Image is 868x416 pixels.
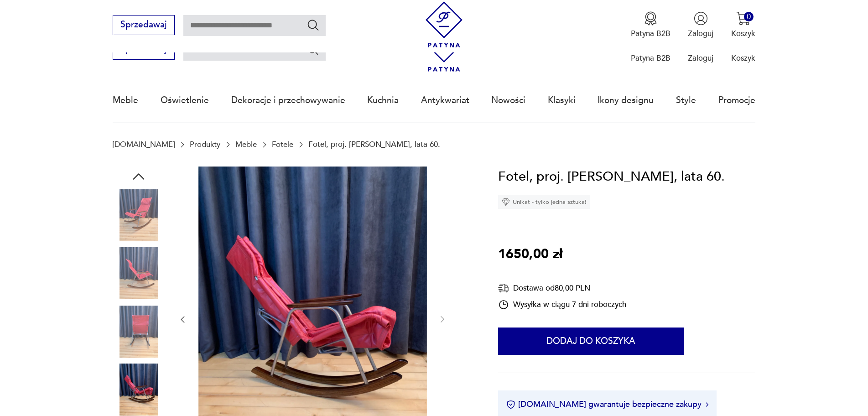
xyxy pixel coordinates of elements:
a: Oświetlenie [161,79,209,121]
img: Zdjęcie produktu Fotel, proj. Takeshi Nii, lata 60. [113,189,165,241]
button: 0Koszyk [731,11,755,39]
a: Promocje [718,79,755,121]
p: Patyna B2B [631,28,670,39]
a: Meble [235,140,257,149]
img: Ikonka użytkownika [694,11,708,26]
a: Dekoracje i przechowywanie [231,79,345,121]
a: Style [676,79,696,121]
button: [DOMAIN_NAME] gwarantuje bezpieczne zakupy [506,399,708,410]
a: Ikona medaluPatyna B2B [631,11,670,39]
img: Zdjęcie produktu Fotel, proj. Takeshi Nii, lata 60. [113,247,165,299]
p: Patyna B2B [631,53,670,63]
h1: Fotel, proj. [PERSON_NAME], lata 60. [498,166,725,187]
p: Zaloguj [688,53,713,63]
p: Koszyk [731,28,755,39]
button: Zaloguj [688,11,713,39]
a: Kuchnia [367,79,399,121]
a: Antykwariat [421,79,469,121]
div: Dostawa od 80,00 PLN [498,282,626,294]
div: Wysyłka w ciągu 7 dni roboczych [498,299,626,310]
button: Dodaj do koszyka [498,328,684,355]
button: Patyna B2B [631,11,670,39]
p: 1650,00 zł [498,244,562,265]
img: Ikona koszyka [736,11,750,26]
img: Ikona dostawy [498,282,509,294]
div: 0 [744,12,754,21]
a: Produkty [190,140,220,149]
p: Koszyk [731,53,755,63]
a: Klasyki [548,79,576,121]
a: Sprzedawaj [113,22,174,29]
p: Fotel, proj. [PERSON_NAME], lata 60. [308,140,440,149]
button: Sprzedawaj [113,15,174,35]
a: Fotele [272,140,293,149]
img: Ikona strzałki w prawo [706,402,708,407]
a: Ikony designu [598,79,654,121]
div: Unikat - tylko jedna sztuka! [498,195,590,209]
img: Ikona diamentu [502,198,510,206]
a: Meble [113,79,138,121]
p: Zaloguj [688,28,713,39]
a: [DOMAIN_NAME] [113,140,175,149]
img: Zdjęcie produktu Fotel, proj. Takeshi Nii, lata 60. [113,306,165,358]
a: Sprzedawaj [113,47,174,54]
a: Nowości [491,79,525,121]
button: Szukaj [307,43,320,56]
img: Zdjęcie produktu Fotel, proj. Takeshi Nii, lata 60. [113,364,165,416]
button: Szukaj [307,18,320,31]
img: Ikona certyfikatu [506,400,515,409]
img: Ikona medalu [644,11,658,26]
img: Patyna - sklep z meblami i dekoracjami vintage [421,1,467,47]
